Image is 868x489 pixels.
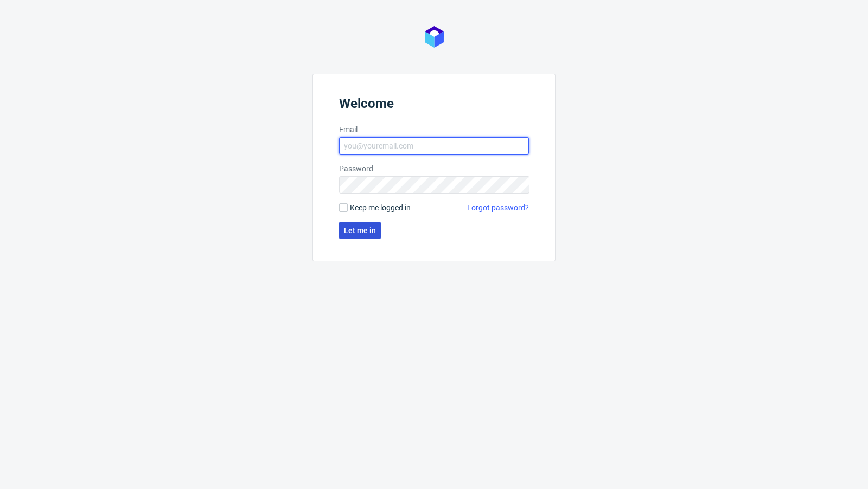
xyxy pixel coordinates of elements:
[339,124,529,135] label: Email
[339,222,381,239] button: Let me in
[350,202,411,213] span: Keep me logged in
[339,96,529,115] header: Welcome
[344,227,376,234] span: Let me in
[339,137,529,155] input: you@youremail.com
[339,163,529,174] label: Password
[467,202,529,213] a: Forgot password?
